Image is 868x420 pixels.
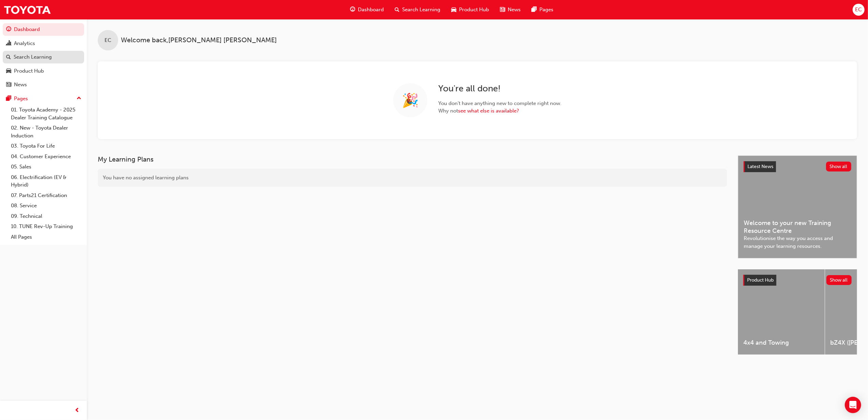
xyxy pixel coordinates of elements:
h2: You ' re all done! [438,83,562,94]
span: Welcome to your new Training Resource Centre [744,219,851,235]
a: Latest NewsShow all [744,161,851,172]
a: Analytics [3,37,84,50]
a: Dashboard [3,23,84,36]
span: search-icon [6,54,11,60]
span: Search Learning [402,6,440,14]
a: Latest NewsShow allWelcome to your new Training Resource CentreRevolutionise the way you access a... [738,155,857,258]
span: car-icon [6,68,11,74]
a: Search Learning [3,51,84,63]
span: news-icon [6,82,11,88]
a: All Pages [8,232,84,242]
h3: My Learning Plans [98,155,727,163]
a: 07. Parts21 Certification [8,190,84,201]
span: Welcome back , [PERSON_NAME] [PERSON_NAME] [121,36,277,44]
a: 08. Service [8,200,84,211]
span: Product Hub [747,277,774,283]
img: Trak [3,2,51,17]
span: Why not [438,107,562,115]
div: Open Intercom Messenger [845,397,861,413]
a: see what else is available? [458,108,519,114]
span: EC [105,36,111,44]
span: EC [855,6,862,14]
button: DashboardAnalyticsSearch LearningProduct HubNews [3,22,84,92]
span: news-icon [500,5,505,14]
span: search-icon [395,5,399,14]
span: Latest News [747,164,773,169]
span: car-icon [451,5,456,14]
button: EC [853,4,865,16]
span: pages-icon [532,5,537,14]
span: prev-icon [75,406,80,415]
a: guage-iconDashboard [345,3,389,17]
span: guage-icon [350,5,355,14]
span: 🎉 [402,96,419,104]
a: news-iconNews [494,3,526,17]
span: up-icon [77,94,81,103]
span: Revolutionise the way you access and manage your learning resources. [744,235,851,250]
div: Pages [14,95,28,103]
span: 4x4 and Towing [743,339,819,347]
span: You don ' t have anything new to complete right now. [438,100,562,107]
a: 09. Technical [8,211,84,222]
div: News [14,81,27,89]
a: car-iconProduct Hub [446,3,494,17]
button: Pages [3,92,84,105]
a: search-iconSearch Learning [389,3,446,17]
a: Product Hub [3,65,84,77]
span: News [508,6,521,14]
a: 01. Toyota Academy - 2025 Dealer Training Catalogue [8,105,84,123]
button: Show all [826,275,852,285]
a: 04. Customer Experience [8,151,84,162]
span: Pages [539,6,553,14]
a: 06. Electrification (EV & Hybrid) [8,172,84,190]
button: Show all [826,162,852,171]
span: chart-icon [6,41,11,47]
div: Product Hub [14,67,44,75]
a: Product HubShow all [743,275,852,286]
a: 05. Sales [8,162,84,172]
span: pages-icon [6,96,11,102]
a: pages-iconPages [526,3,559,17]
a: 03. Toyota For Life [8,141,84,151]
span: Dashboard [358,6,384,14]
div: Search Learning [14,53,52,61]
a: News [3,78,84,91]
div: Analytics [14,40,35,47]
span: Product Hub [459,6,489,14]
a: 4x4 and Towing [738,269,825,355]
div: You have no assigned learning plans [98,169,727,187]
a: 02. New - Toyota Dealer Induction [8,123,84,141]
a: 10. TUNE Rev-Up Training [8,221,84,232]
span: guage-icon [6,27,11,33]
